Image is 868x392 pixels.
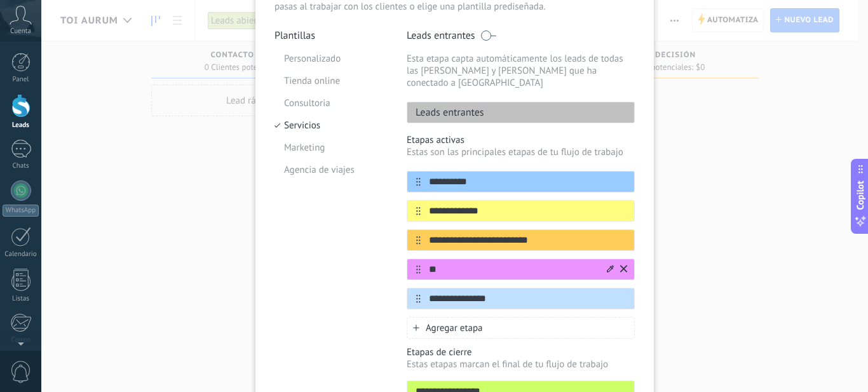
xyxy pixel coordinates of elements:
[407,29,475,42] p: Leads entrantes
[10,27,31,36] span: Cuenta
[275,114,388,137] li: Servicios
[426,322,483,334] span: Agregar etapa
[3,250,39,259] div: Calendario
[3,205,39,217] div: WhatsApp
[275,29,388,42] p: Plantillas
[3,162,39,170] div: Chats
[407,106,484,119] p: Leads entrantes
[407,134,635,146] p: Etapas activas
[275,70,388,92] li: Tienda online
[3,295,39,303] div: Listas
[275,92,388,114] li: Consultoria
[854,180,867,210] span: Copilot
[275,159,388,181] li: Agencia de viajes
[407,358,635,370] p: Estas etapas marcan el final de tu flujo de trabajo
[407,146,635,158] p: Estas son las principales etapas de tu flujo de trabajo
[275,48,388,70] li: Personalizado
[275,137,388,159] li: Marketing
[407,53,635,89] p: Esta etapa capta automáticamente los leads de todas las [PERSON_NAME] y [PERSON_NAME] que ha cone...
[3,121,39,130] div: Leads
[407,346,635,358] p: Etapas de cierre
[3,76,39,84] div: Panel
